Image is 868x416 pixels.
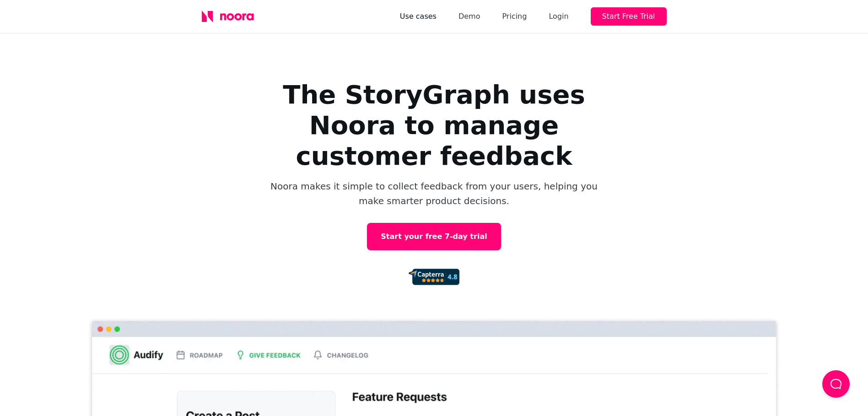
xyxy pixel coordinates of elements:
button: Load Chat [822,370,850,398]
p: Noora makes it simple to collect feedback from your users, helping you make smarter product decis... [270,179,599,208]
a: Start your free 7-day trial [367,223,501,250]
a: Demo [458,10,480,23]
img: 92d72d4f0927c2c8b0462b8c7b01ca97.png [409,269,459,285]
a: Pricing [502,10,527,23]
div: Login [549,10,568,23]
a: Use cases [400,10,437,23]
button: Start Free Trial [591,7,667,26]
h1: The StoryGraph uses Noora to manage customer feedback [251,79,617,172]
